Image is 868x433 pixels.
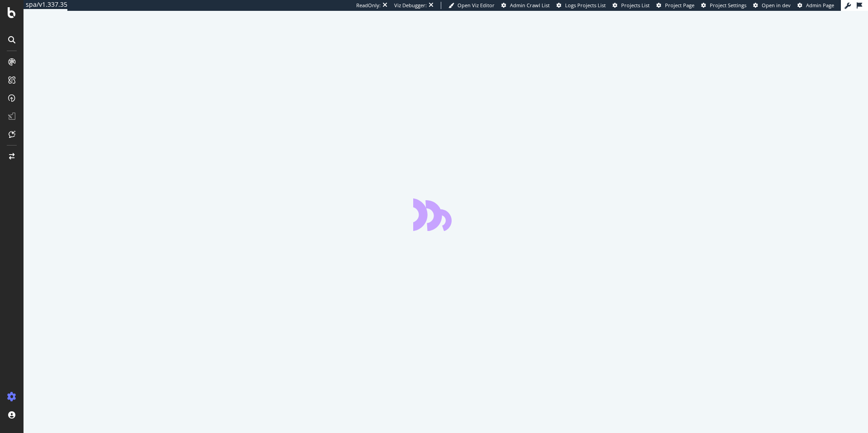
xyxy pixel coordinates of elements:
a: Project Settings [701,2,746,9]
a: Projects List [613,2,650,9]
span: Project Page [665,2,694,9]
span: Logs Projects List [565,2,606,9]
a: Project Page [656,2,694,9]
a: Open in dev [753,2,791,9]
div: animation [413,198,478,231]
span: Project Settings [710,2,746,9]
span: Projects List [621,2,650,9]
a: Open Viz Editor [448,2,495,9]
span: Open in dev [762,2,791,9]
div: Viz Debugger: [394,2,427,9]
span: Open Viz Editor [458,2,495,9]
a: Logs Projects List [557,2,606,9]
a: Admin Page [797,2,834,9]
span: Admin Page [806,2,834,9]
div: ReadOnly: [356,2,381,9]
a: Admin Crawl List [501,2,550,9]
span: Admin Crawl List [510,2,550,9]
